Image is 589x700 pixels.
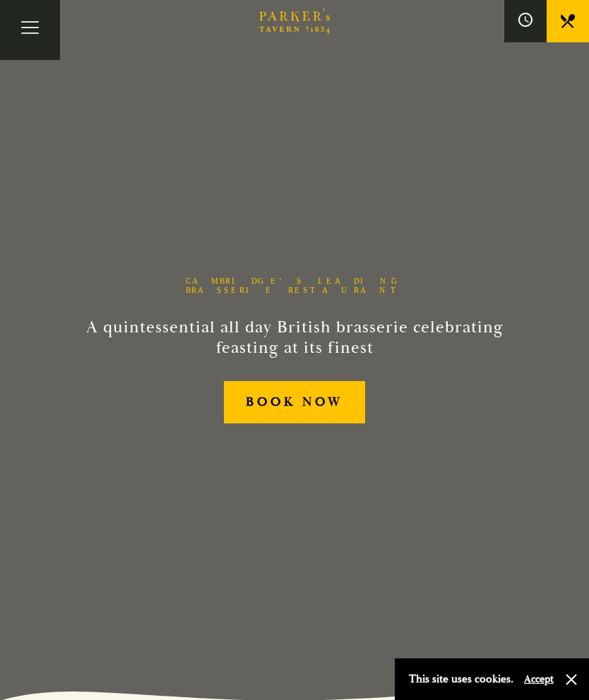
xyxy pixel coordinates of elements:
[85,318,504,358] h2: A quintessential all day British brasserie celebrating feasting at its finest
[524,672,554,686] button: Accept
[164,277,425,295] h1: Cambridge’s Leading Brasserie Restaurant
[409,669,513,689] p: This site uses cookies.
[564,672,578,687] button: Close and accept
[224,381,364,424] a: BOOK NOW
